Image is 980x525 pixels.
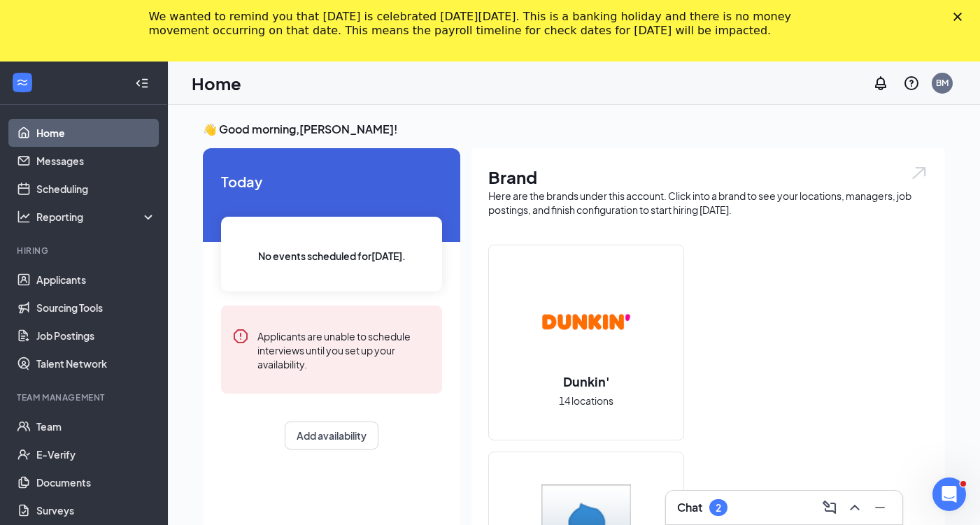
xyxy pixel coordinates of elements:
img: open.6027fd2a22e1237b5b06.svg [910,165,928,181]
h2: Dunkin' [549,373,624,390]
a: Documents [36,468,156,496]
svg: Collapse [135,76,149,90]
div: BM [936,77,949,89]
a: Applicants [36,266,156,294]
div: Close [953,13,967,21]
a: Sourcing Tools [36,294,156,322]
span: 14 locations [559,393,613,408]
h3: Chat [677,500,702,515]
button: Minimize [869,496,891,519]
div: Team Management [17,391,153,403]
svg: Minimize [872,499,888,516]
a: Team [36,412,156,440]
svg: Error [232,328,249,345]
a: E-Verify [36,440,156,468]
svg: WorkstreamLogo [15,75,29,89]
a: Talent Network [36,350,156,377]
button: ChevronUp [844,496,866,519]
h1: Home [192,71,241,95]
div: 2 [716,502,721,514]
h1: Brand [488,165,928,189]
div: Hiring [17,245,153,257]
div: Here are the brands under this account. Click into a brand to see your locations, managers, job p... [488,189,928,217]
div: Reporting [36,210,157,224]
a: Surveys [36,496,156,524]
h3: 👋 Good morning, [PERSON_NAME] ! [203,122,945,137]
a: Messages [36,147,156,175]
button: ComposeMessage [818,496,841,519]
iframe: Intercom live chat [932,477,966,511]
svg: ChevronUp [846,499,863,516]
svg: Analysis [17,210,31,224]
a: Job Postings [36,322,156,350]
svg: QuestionInfo [903,75,920,92]
svg: Notifications [872,75,889,92]
span: No events scheduled for [DATE] . [258,248,406,264]
div: We wanted to remind you that [DATE] is celebrated [DATE][DATE]. This is a banking holiday and the... [149,10,809,38]
a: Home [36,119,156,147]
a: Scheduling [36,175,156,203]
span: Today [221,171,442,192]
img: Dunkin' [541,278,631,367]
button: Add availability [285,422,378,450]
svg: ComposeMessage [821,499,838,516]
div: Applicants are unable to schedule interviews until you set up your availability. [257,328,431,371]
